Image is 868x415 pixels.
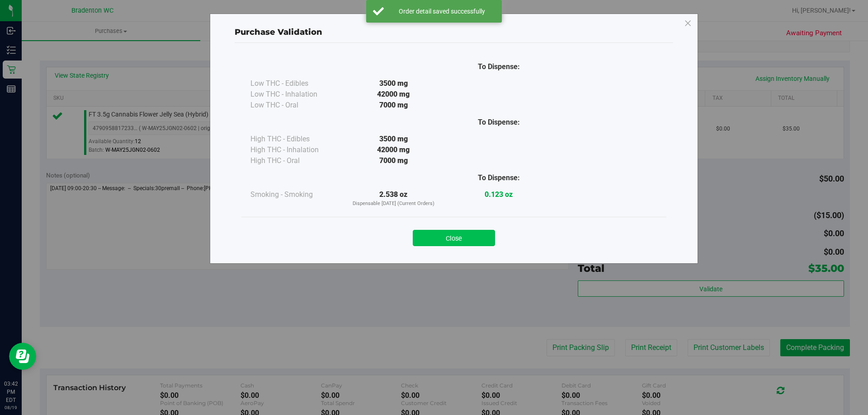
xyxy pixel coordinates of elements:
strong: 0.123 oz [485,190,513,199]
div: To Dispense: [446,173,552,183]
div: 3500 mg [341,78,446,89]
p: Dispensable [DATE] (Current Orders) [341,200,446,208]
div: 42000 mg [341,145,446,155]
div: 7000 mg [341,155,446,166]
div: Low THC - Oral [250,100,341,111]
div: Order detail saved successfully [389,7,495,16]
div: Low THC - Inhalation [250,89,341,100]
div: High THC - Inhalation [250,145,341,155]
div: Smoking - Smoking [250,189,341,200]
span: Purchase Validation [235,27,322,37]
div: Low THC - Edibles [250,78,341,89]
div: 2.538 oz [341,189,446,208]
div: 42000 mg [341,89,446,100]
div: High THC - Oral [250,155,341,166]
iframe: Resource center [9,343,36,370]
div: 3500 mg [341,134,446,145]
div: 7000 mg [341,100,446,111]
button: Close [413,230,495,246]
div: To Dispense: [446,61,552,72]
div: High THC - Edibles [250,134,341,145]
div: To Dispense: [446,117,552,128]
